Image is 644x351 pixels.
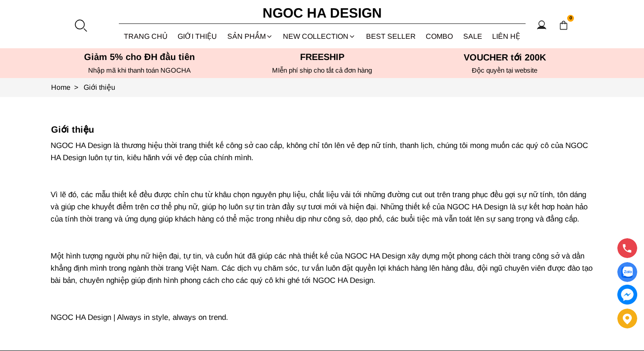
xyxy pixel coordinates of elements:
[621,267,633,278] img: Display image
[416,52,593,63] h5: VOUCHER tới 200K
[84,83,115,91] a: Link to Giới thiệu
[51,139,593,323] p: NGOC HA Design là thương hiệu thời trang thiết kế công sở cao cấp, không chỉ tôn lên vẻ đẹp nữ tí...
[567,15,574,22] span: 0
[51,124,593,135] h5: Giới thiệu
[617,262,637,282] a: Display image
[421,24,458,48] a: Combo
[71,83,82,91] span: >
[458,24,488,48] a: SALE
[300,52,344,62] font: Freeship
[234,66,411,74] h6: MIễn phí ship cho tất cả đơn hàng
[278,24,361,48] a: NEW COLLECTION
[617,285,637,305] a: messenger
[51,83,84,91] a: Link to Home
[361,24,421,48] a: BEST SELLER
[119,24,173,48] a: TRANG CHỦ
[254,2,390,24] a: Ngoc Ha Design
[559,20,569,30] img: img-CART-ICON-ksit0nf1
[84,52,195,62] font: Giảm 5% cho ĐH đầu tiên
[173,24,222,48] a: GIỚI THIỆU
[487,24,526,48] a: LIÊN HỆ
[88,66,191,74] font: Nhập mã khi thanh toán NGOCHA
[222,24,278,48] div: SẢN PHẨM
[416,66,593,74] h6: Độc quyền tại website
